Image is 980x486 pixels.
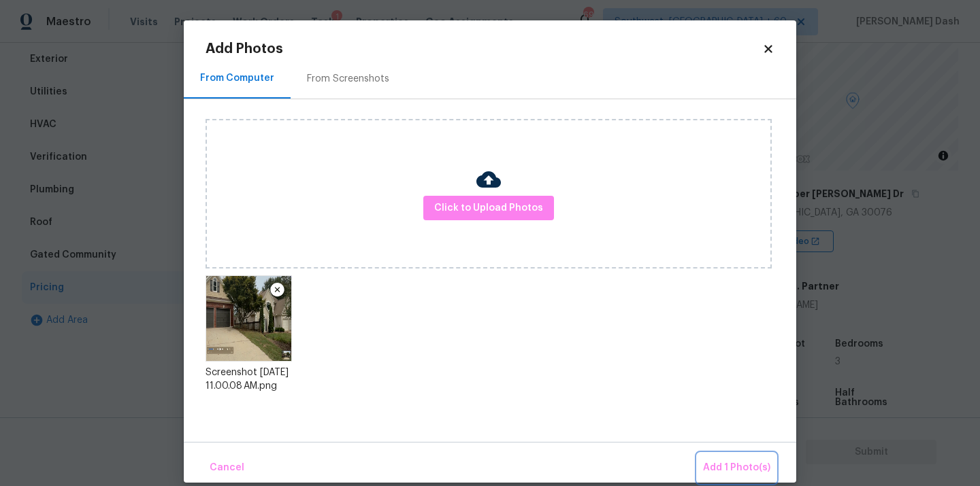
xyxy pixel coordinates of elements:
[423,196,554,221] button: Click to Upload Photos
[206,42,762,56] h2: Add Photos
[204,453,250,483] button: Cancel
[434,200,543,217] span: Click to Upload Photos
[703,459,770,476] span: Add 1 Photo(s)
[476,167,501,192] img: Cloud Upload Icon
[210,459,244,476] span: Cancel
[698,453,776,483] button: Add 1 Photo(s)
[307,72,389,86] div: From Screenshots
[200,71,274,85] div: From Computer
[206,366,292,393] div: Screenshot [DATE] 11.00.08 AM.png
